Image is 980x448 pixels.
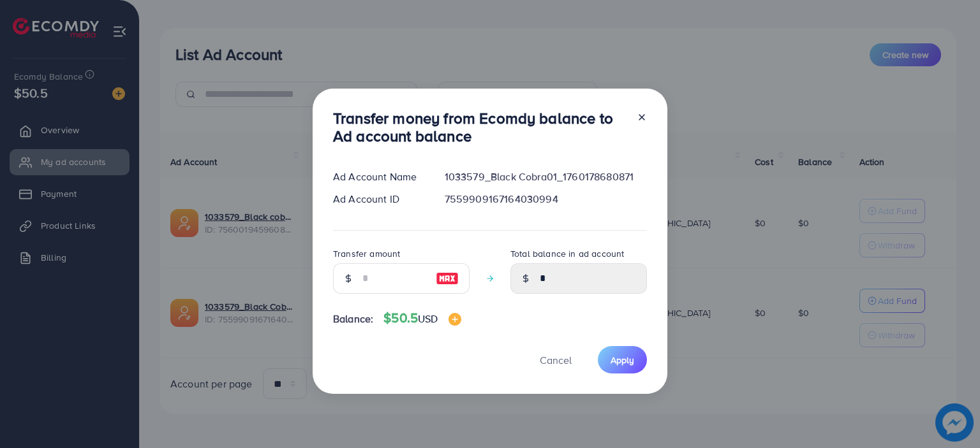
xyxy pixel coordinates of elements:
[598,346,647,373] button: Apply
[418,312,438,326] span: USD
[333,312,373,326] span: Balance:
[611,354,634,366] span: Apply
[540,353,572,367] span: Cancel
[333,109,627,146] h3: Transfer money from Ecomdy balance to Ad account balance
[449,313,461,326] img: image
[510,247,624,260] label: Total balance in ad account
[333,247,400,260] label: Transfer amount
[383,310,461,326] h4: $50.5
[434,170,657,184] div: 1033579_Black Cobra01_1760178680871
[434,192,657,206] div: 7559909167164030994
[436,271,459,286] img: image
[524,346,588,373] button: Cancel
[323,170,434,184] div: Ad Account Name
[323,192,434,206] div: Ad Account ID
